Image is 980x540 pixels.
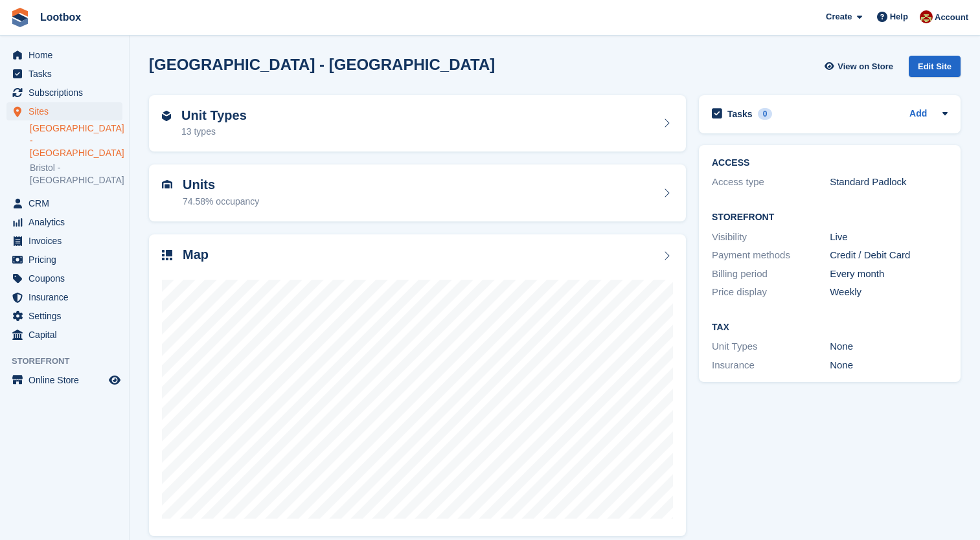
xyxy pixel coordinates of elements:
[28,194,106,212] span: CRM
[12,355,129,368] span: Storefront
[10,8,30,27] img: stora-icon-8386f47178a22dfd0bd8f6a31ec36ba5ce8667c1dd55bd0f319d3a0aa187defe.svg
[6,251,122,269] a: menu
[909,56,961,77] div: Edit Site
[28,46,106,64] span: Home
[6,232,122,250] a: menu
[28,307,106,325] span: Settings
[35,6,86,28] a: Lootbox
[183,177,259,192] h2: Units
[712,212,948,223] h2: Storefront
[830,339,948,354] div: None
[6,326,122,344] a: menu
[149,95,686,152] a: Unit Types 13 types
[149,164,686,221] a: Units 74.58% occupancy
[6,84,122,102] a: menu
[830,248,948,263] div: Credit / Debit Card
[149,56,495,73] h2: [GEOGRAPHIC_DATA] - [GEOGRAPHIC_DATA]
[712,358,830,373] div: Insurance
[6,65,122,83] a: menu
[6,102,122,120] a: menu
[181,108,247,123] h2: Unit Types
[712,322,948,333] h2: Tax
[712,285,830,300] div: Price display
[830,175,948,190] div: Standard Padlock
[162,111,171,121] img: unit-type-icn-2b2737a686de81e16bb02015468b77c625bbabd49415b5ef34ead5e3b44a266d.svg
[727,108,753,120] h2: Tasks
[28,102,106,120] span: Sites
[909,107,927,122] a: Add
[830,267,948,282] div: Every month
[6,371,122,389] a: menu
[830,230,948,245] div: Live
[712,339,830,354] div: Unit Types
[183,247,209,262] h2: Map
[28,269,106,287] span: Coupons
[826,10,852,23] span: Create
[28,326,106,344] span: Capital
[838,60,893,73] span: View on Store
[28,213,106,231] span: Analytics
[823,56,898,77] a: View on Store
[107,372,122,388] a: Preview store
[712,158,948,168] h2: ACCESS
[28,232,106,250] span: Invoices
[6,307,122,325] a: menu
[890,10,908,23] span: Help
[909,56,961,82] a: Edit Site
[712,230,830,245] div: Visibility
[28,84,106,102] span: Subscriptions
[28,288,106,306] span: Insurance
[712,248,830,263] div: Payment methods
[6,46,122,64] a: menu
[6,288,122,306] a: menu
[30,162,122,186] a: Bristol - [GEOGRAPHIC_DATA]
[830,285,948,300] div: Weekly
[6,269,122,287] a: menu
[712,267,830,282] div: Billing period
[920,10,933,23] img: Chad Brown
[183,195,259,208] div: 74.58% occupancy
[181,125,247,139] div: 13 types
[162,250,172,260] img: map-icn-33ee37083ee616e46c38cad1a60f524a97daa1e2b2c8c0bc3eb3415660979fc1.svg
[712,175,830,190] div: Access type
[162,180,172,189] img: unit-icn-7be61d7bf1b0ce9d3e12c5938cc71ed9869f7b940bace4675aadf7bd6d80202e.svg
[28,251,106,269] span: Pricing
[28,65,106,83] span: Tasks
[28,371,106,389] span: Online Store
[30,122,122,159] a: [GEOGRAPHIC_DATA] - [GEOGRAPHIC_DATA]
[6,213,122,231] a: menu
[6,194,122,212] a: menu
[758,108,773,120] div: 0
[935,11,968,24] span: Account
[830,358,948,373] div: None
[149,234,686,537] a: Map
